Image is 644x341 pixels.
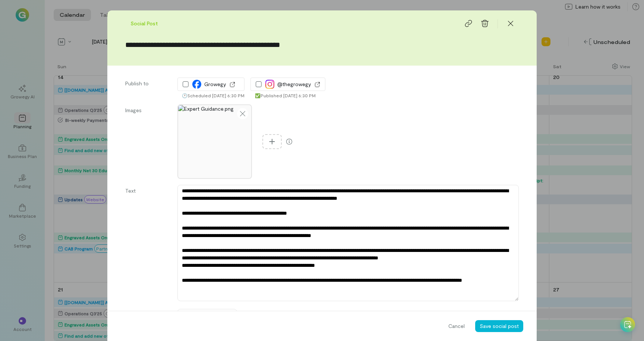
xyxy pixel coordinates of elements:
label: Publish to [125,80,170,98]
div: Reorder image Expert Guidance.png [177,104,252,179]
div: 🕐 Scheduled [DATE] 6:30 PM [182,92,244,98]
label: Images [125,107,170,179]
img: Facebook [192,80,201,89]
span: @thegrowegy [277,80,311,88]
span: Growegy [204,80,226,88]
span: Save social post [480,323,519,329]
span: Cancel [448,322,465,330]
img: Expert Guidance.png [178,105,251,178]
button: Save social post [475,320,523,332]
img: Instagram [265,80,274,89]
div: ✅ Published [DATE] 6:30 PM [255,92,325,98]
label: Text [125,187,170,303]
